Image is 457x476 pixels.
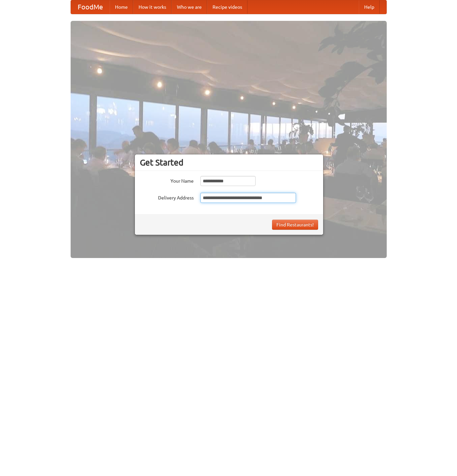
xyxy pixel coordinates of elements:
label: Your Name [140,176,194,184]
h3: Get Started [140,157,318,168]
button: Find Restaurants! [272,220,318,230]
a: How it works [133,0,172,14]
a: Who we are [172,0,207,14]
label: Delivery Address [140,193,194,201]
a: Home [110,0,133,14]
a: Recipe videos [207,0,247,14]
a: FoodMe [71,0,110,14]
a: Help [359,0,380,14]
